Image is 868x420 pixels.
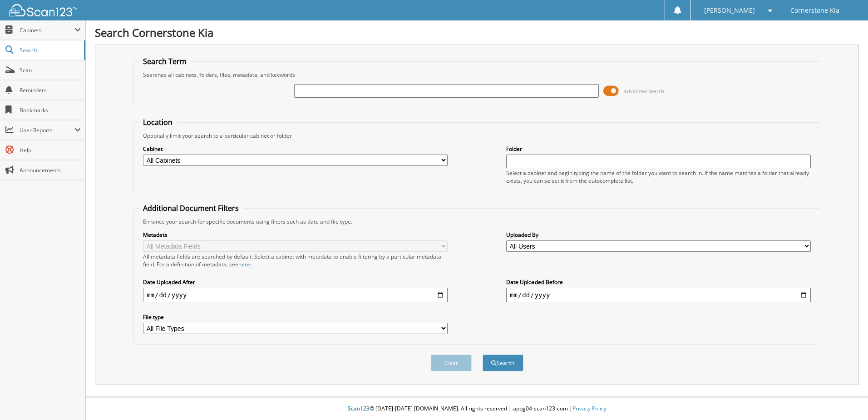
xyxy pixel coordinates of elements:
label: Folder [506,145,811,153]
label: Cabinet [143,145,448,153]
div: Optionally limit your search to a particular cabinet or folder [138,132,815,140]
label: Metadata [143,231,448,239]
input: end [506,288,811,302]
legend: Additional Document Filters [138,203,243,213]
span: Cornerstone Kia [790,8,839,13]
div: All metadata fields are searched by default. Select a cabinet with metadata to enable filtering b... [143,253,448,268]
span: Bookmarks [20,106,81,114]
span: Help [20,146,81,154]
h1: Search Cornerstone Kia [95,25,859,40]
div: Enhance your search for specific documents using filters such as date and file type. [138,218,815,225]
span: Advanced Search [624,88,664,95]
div: Searches all cabinets, folders, files, metadata, and keywords [138,71,815,79]
label: Date Uploaded Before [506,278,811,286]
legend: Location [138,117,177,127]
label: Date Uploaded After [143,278,448,286]
button: Search [483,355,523,371]
span: [PERSON_NAME] [704,8,755,13]
a: here [238,260,250,268]
label: File type [143,313,448,321]
div: Select a cabinet and begin typing the name of the folder you want to search in. If the name match... [506,169,811,185]
label: Uploaded By [506,231,811,239]
button: Clear [431,355,472,371]
span: Announcements [20,166,81,174]
span: Search [20,46,79,54]
input: start [143,288,448,302]
legend: Search Term [138,56,191,66]
a: Privacy Policy [572,405,607,412]
img: scan123-logo-white.svg [9,4,77,16]
div: © [DATE]-[DATE] [DOMAIN_NAME]. All rights reserved | appg04-scan123-com | [86,398,868,420]
span: Cabinets [20,26,74,34]
span: Scan [20,66,81,74]
span: Reminders [20,86,81,94]
span: User Reports [20,126,74,134]
span: Scan123 [348,405,370,412]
